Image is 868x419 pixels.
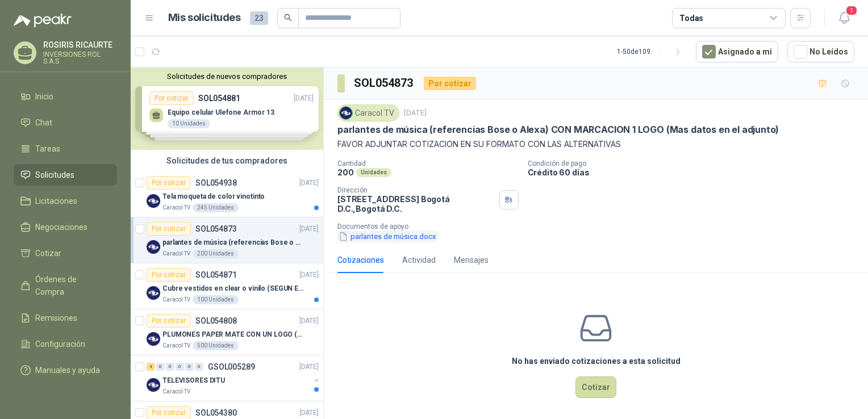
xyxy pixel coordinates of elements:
[35,247,61,259] span: Cotizar
[131,309,323,355] a: Por cotizarSOL054808[DATE] Company LogoPLUMONES PAPER MATE CON UN LOGO (SEGUN REF.ADJUNTA)Caracol...
[337,231,437,242] button: parlantes de música.docx
[299,178,319,188] p: [DATE]
[135,72,319,81] button: Solicitudes de nuevos compradores
[147,378,160,392] img: Company Logo
[679,12,703,24] div: Todas
[14,190,117,212] a: Licitaciones
[162,329,304,340] p: PLUMONES PAPER MATE CON UN LOGO (SEGUN REF.ADJUNTA)
[356,168,391,177] div: Unidades
[528,167,864,177] p: Crédito 60 días
[14,138,117,160] a: Tareas
[35,169,74,181] span: Solicitudes
[787,41,854,62] button: No Leídos
[337,138,854,150] p: FAVOR ADJUNTAR COTIZACION EN SU FORMATO CON LAS ALTERNATIVAS
[14,14,72,27] img: Logo peakr
[147,222,191,236] div: Por cotizar
[131,217,323,263] a: Por cotizarSOL054873[DATE] Company Logoparlantes de música (referencias Bose o Alexa) CON MARCACI...
[35,116,52,129] span: Chat
[299,408,319,418] p: [DATE]
[193,203,239,212] div: 245 Unidades
[337,194,495,213] p: [STREET_ADDRESS] Bogotá D.C. , Bogotá D.C.
[35,312,77,324] span: Remisiones
[14,269,117,303] a: Órdenes de Compra
[340,107,352,119] img: Company Logo
[162,341,190,350] p: Caracol TV
[195,317,237,325] p: SOL054808
[131,263,323,309] a: Por cotizarSOL054871[DATE] Company LogoCubre vestidos en clear o vinilo (SEGUN ESPECIFICACIONES D...
[834,8,854,28] button: 1
[337,160,519,167] p: Cantidad
[35,90,53,103] span: Inicio
[512,355,681,367] h3: No has enviado cotizaciones a esta solicitud
[131,150,323,171] div: Solicitudes de tus compradores
[284,14,292,22] span: search
[845,5,858,16] span: 1
[195,409,237,417] p: SOL054380
[43,41,117,49] p: ROSIRIS RICAURTE
[299,224,319,234] p: [DATE]
[35,143,60,155] span: Tareas
[299,362,319,372] p: [DATE]
[424,77,476,90] div: Por cotizar
[193,295,239,304] div: 100 Unidades
[162,295,190,304] p: Caracol TV
[337,104,399,121] div: Caracol TV
[402,254,436,266] div: Actividad
[354,74,415,92] h3: SOL054873
[147,268,191,282] div: Por cotizar
[617,43,687,61] div: 1 - 50 de 109
[131,68,323,150] div: Solicitudes de nuevos compradoresPor cotizarSOL054881[DATE] Equipo celular Ulefone Armor 1310 Uni...
[337,186,495,194] p: Dirección
[454,254,489,266] div: Mensajes
[147,332,160,346] img: Company Logo
[299,270,319,280] p: [DATE]
[147,363,155,371] div: 4
[156,363,165,371] div: 0
[35,338,85,350] span: Configuración
[35,221,87,233] span: Negociaciones
[162,203,190,212] p: Caracol TV
[35,195,77,207] span: Licitaciones
[162,191,265,202] p: Tela moqueta de color vinotinto
[195,179,237,187] p: SOL054938
[696,41,778,62] button: Asignado a mi
[162,375,225,386] p: TELEVISORES DITU
[528,160,864,167] p: Condición de pago
[195,225,237,233] p: SOL054873
[131,171,323,217] a: Por cotizarSOL054938[DATE] Company LogoTela moqueta de color vinotintoCaracol TV245 Unidades
[14,164,117,186] a: Solicitudes
[337,124,779,136] p: parlantes de música (referencias Bose o Alexa) CON MARCACION 1 LOGO (Mas datos en el adjunto)
[14,307,117,329] a: Remisiones
[337,167,354,177] p: 200
[250,11,268,25] span: 23
[168,10,241,26] h1: Mis solicitudes
[14,242,117,264] a: Cotizar
[162,249,190,258] p: Caracol TV
[147,314,191,328] div: Por cotizar
[193,249,239,258] div: 200 Unidades
[185,363,194,371] div: 0
[147,286,160,300] img: Company Logo
[193,341,239,350] div: 500 Unidades
[162,237,304,248] p: parlantes de música (referencias Bose o Alexa) CON MARCACION 1 LOGO (Mas datos en el adjunto)
[147,240,160,254] img: Company Logo
[147,360,321,396] a: 4 0 0 0 0 0 GSOL005289[DATE] Company LogoTELEVISORES DITUCaracol TV
[43,51,117,65] p: INVERSIONES ROL S.A.S
[195,363,203,371] div: 0
[166,363,174,371] div: 0
[14,86,117,107] a: Inicio
[337,223,863,231] p: Documentos de apoyo
[35,364,100,376] span: Manuales y ayuda
[208,363,255,371] p: GSOL005289
[14,359,117,381] a: Manuales y ayuda
[404,108,427,119] p: [DATE]
[162,283,304,294] p: Cubre vestidos en clear o vinilo (SEGUN ESPECIFICACIONES DEL ADJUNTO)
[14,333,117,355] a: Configuración
[35,273,106,298] span: Órdenes de Compra
[299,316,319,326] p: [DATE]
[176,363,184,371] div: 0
[575,376,616,398] button: Cotizar
[147,176,191,190] div: Por cotizar
[337,254,384,266] div: Cotizaciones
[14,112,117,133] a: Chat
